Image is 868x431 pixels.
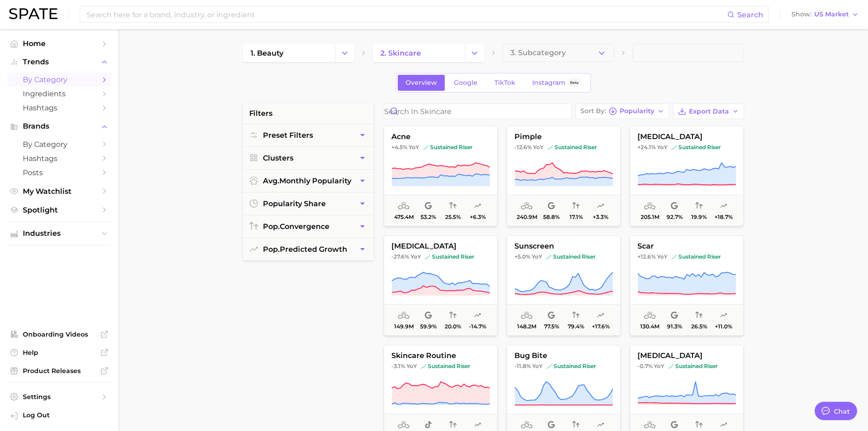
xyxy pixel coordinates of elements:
[671,254,677,260] img: sustained riser
[384,235,498,336] button: [MEDICAL_DATA]-27.6% YoYsustained risersustained riser149.9m59.9%20.0%-14.7%
[243,147,374,169] button: Clusters
[263,199,326,208] span: popularity share
[243,44,335,62] a: 1. beauty
[548,310,555,321] span: popularity share: Google
[411,253,421,260] span: YoY
[689,108,729,115] span: Export Data
[503,44,614,62] button: 3. Subcategory
[580,109,606,114] span: Sort By
[425,254,430,260] img: sustained riser
[384,133,497,141] span: acne
[7,364,111,378] a: Product Releases
[737,10,763,19] span: Search
[593,214,608,220] span: +3.3%
[398,420,410,431] span: average monthly popularity: Very High Popularity
[637,363,652,369] span: -0.7%
[657,253,668,260] span: YoY
[637,253,656,260] span: +12.6%
[391,363,405,369] span: -3.1%
[445,323,461,330] span: 20.0%
[474,201,481,212] span: popularity predicted growth: Very Likely
[423,145,428,150] img: sustained riser
[521,310,533,321] span: average monthly popularity: Very High Popularity
[597,201,604,212] span: popularity predicted growth: Uncertain
[23,39,96,48] span: Home
[23,348,96,357] span: Help
[421,214,436,220] span: 53.2%
[384,352,497,360] span: skincare routine
[630,352,743,360] span: [MEDICAL_DATA]
[667,323,682,330] span: 91.3%
[263,177,279,185] abbr: average
[507,242,620,250] span: sunscreen
[7,166,111,180] a: Posts
[715,323,732,330] span: +11.0%
[695,310,703,321] span: popularity convergence: Low Convergence
[547,145,553,150] img: sustained riser
[7,184,111,198] a: My Watchlist
[570,79,579,87] span: Beta
[406,363,417,370] span: YoY
[398,201,410,212] span: average monthly popularity: Very High Popularity
[575,104,669,119] button: Sort ByPopularity
[671,420,678,431] span: popularity share: Google
[514,144,532,151] span: -12.6%
[720,420,727,431] span: popularity predicted growth: Likely
[7,390,111,404] a: Settings
[425,420,432,431] span: popularity share: TikTok
[671,144,721,151] span: sustained riser
[7,227,111,240] button: Industries
[546,363,552,369] img: sustained riser
[714,214,733,220] span: +18.7%
[243,215,374,238] button: pop.convergence
[654,363,664,370] span: YoY
[23,206,96,214] span: Spotlight
[533,144,544,151] span: YoY
[543,214,560,220] span: 58.8%
[474,420,481,431] span: popularity predicted growth: Very Unlikely
[548,201,555,212] span: popularity share: Google
[23,187,96,196] span: My Watchlist
[524,75,589,91] a: InstagramBeta
[449,310,457,321] span: popularity convergence: Very Low Convergence
[251,49,283,57] span: 1. beauty
[695,420,703,431] span: popularity convergence: Very Low Convergence
[23,229,96,238] span: Industries
[671,253,721,260] span: sustained riser
[23,393,96,401] span: Settings
[7,73,111,87] a: by Category
[521,420,533,431] span: average monthly popularity: Very High Popularity
[640,214,659,220] span: 205.1m
[380,49,421,57] span: 2. skincare
[23,122,96,130] span: Brands
[454,79,478,87] span: Google
[335,44,354,62] button: Change Category
[547,144,597,151] span: sustained riser
[409,144,419,151] span: YoY
[384,126,498,226] button: acne+4.5% YoYsustained risersustained riser475.4m53.2%25.5%+6.3%
[7,36,111,51] a: Home
[630,133,743,141] span: [MEDICAL_DATA]
[7,203,111,217] a: Spotlight
[532,363,543,370] span: YoY
[469,214,485,220] span: +6.3%
[23,58,96,66] span: Trends
[86,7,727,22] input: Search here for a brand, industry, or ingredient
[791,12,812,17] span: Show
[7,346,111,359] a: Help
[532,253,542,260] span: YoY
[789,9,861,21] button: ShowUS Market
[514,363,531,369] span: -11.8%
[671,145,677,150] img: sustained riser
[7,137,111,151] a: by Category
[23,104,96,112] span: Hashtags
[691,323,707,330] span: 26.5%
[263,222,280,231] abbr: popularity index
[671,310,678,321] span: popularity share: Google
[263,177,351,185] span: monthly popularity
[548,420,555,431] span: popularity share: Google
[249,108,272,119] span: filters
[507,126,621,226] button: pimple-12.6% YoYsustained risersustained riser240.9m58.8%17.1%+3.3%
[630,126,744,226] button: [MEDICAL_DATA]+24.1% YoYsustained risersustained riser205.1m92.7%19.9%+18.7%
[516,214,537,220] span: 240.9m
